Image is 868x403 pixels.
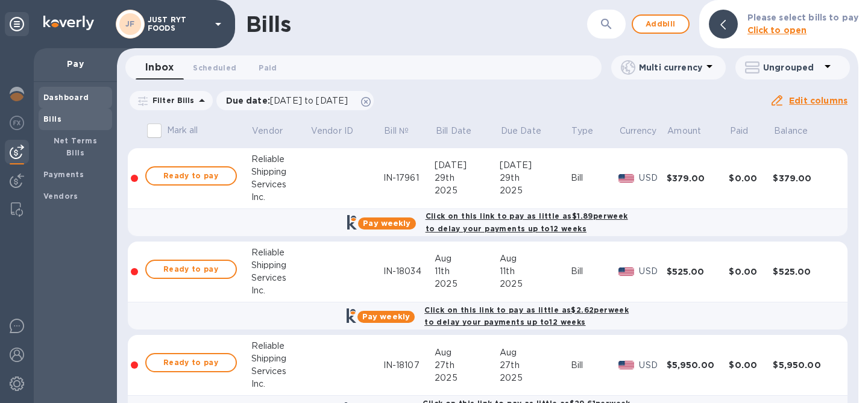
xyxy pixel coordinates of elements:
div: 2025 [435,184,500,197]
span: Bill № [384,125,424,137]
p: Bill Date [436,125,471,137]
div: Shipping [251,166,310,178]
div: Inc. [251,378,310,390]
div: 11th [435,265,500,278]
div: 27th [435,359,500,372]
div: 27th [500,359,571,372]
b: Click on this link to pay as little as $1.89 per week to delay your payments up to 12 weeks [426,211,628,233]
p: Due date : [226,95,354,107]
p: JUST RYT FOODS [148,16,208,33]
img: USD [618,174,635,183]
div: $5,950.00 [773,359,835,371]
div: 29th [435,172,500,184]
b: Pay weekly [363,219,410,228]
img: USD [618,267,635,276]
p: Currency [620,125,657,137]
div: Inc. [251,284,310,297]
p: Multi currency [639,61,702,73]
div: $379.00 [667,172,729,184]
button: Ready to pay [145,260,237,279]
span: Paid [259,61,277,74]
span: [DATE] to [DATE] [270,96,348,105]
p: Mark all [167,124,198,137]
span: Vendor ID [311,125,369,137]
div: Aug [500,346,571,359]
div: Services [251,178,310,191]
p: Ungrouped [763,61,820,73]
div: $379.00 [773,172,835,184]
div: $0.00 [729,172,773,184]
div: Due date:[DATE] to [DATE] [216,91,374,110]
span: Ready to pay [156,262,226,276]
div: Services [251,272,310,284]
b: Click on this link to pay as little as $2.62 per week to delay your payments up to 12 weeks [424,305,629,327]
div: IN-17961 [383,172,435,184]
b: Click to open [747,25,807,35]
p: Amount [667,125,701,137]
button: Addbill [632,14,690,34]
div: $525.00 [667,266,729,278]
img: USD [618,361,635,369]
div: 2025 [500,278,571,290]
p: USD [639,359,666,372]
div: $525.00 [773,266,835,278]
div: Reliable [251,153,310,166]
b: Bills [43,114,61,123]
span: Paid [730,125,764,137]
div: 11th [500,265,571,278]
span: Scheduled [193,61,236,74]
b: Vendors [43,192,78,201]
span: Due Date [501,125,557,137]
div: [DATE] [435,159,500,172]
button: Ready to pay [145,353,237,372]
span: Vendor [252,125,298,137]
div: [DATE] [500,159,571,172]
b: Net Terms Bills [54,136,98,157]
span: Balance [774,125,823,137]
div: 29th [500,172,571,184]
div: Bill [571,359,618,372]
img: Foreign exchange [10,116,24,130]
span: Ready to pay [156,169,226,183]
div: 2025 [500,184,571,197]
div: $0.00 [729,359,773,371]
span: Add bill [643,17,679,31]
div: Unpin categories [5,12,29,36]
b: JF [125,19,135,28]
p: Type [571,125,593,137]
div: Shipping [251,352,310,365]
p: USD [639,265,666,278]
img: Logo [43,16,94,30]
div: Reliable [251,246,310,259]
p: Pay [43,58,107,70]
p: Balance [774,125,808,137]
div: Aug [435,346,500,359]
div: $0.00 [729,266,773,278]
span: Type [571,125,609,137]
div: IN-18107 [383,359,435,372]
div: $5,950.00 [667,359,729,371]
button: Ready to pay [145,166,237,186]
span: Ready to pay [156,355,226,370]
div: Aug [500,252,571,265]
div: Inc. [251,191,310,204]
b: Please select bills to pay [747,13,858,22]
div: Bill [571,172,618,184]
b: Payments [43,170,84,179]
div: Services [251,365,310,378]
p: Bill № [384,125,409,137]
b: Pay weekly [362,312,410,321]
h1: Bills [246,11,291,37]
div: Shipping [251,259,310,272]
div: Bill [571,265,618,278]
div: 2025 [435,278,500,290]
p: Vendor [252,125,283,137]
p: USD [639,172,666,184]
p: Paid [730,125,749,137]
span: Bill Date [436,125,487,137]
span: Inbox [145,59,174,76]
span: Amount [667,125,717,137]
div: Reliable [251,340,310,352]
u: Edit columns [789,96,848,105]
